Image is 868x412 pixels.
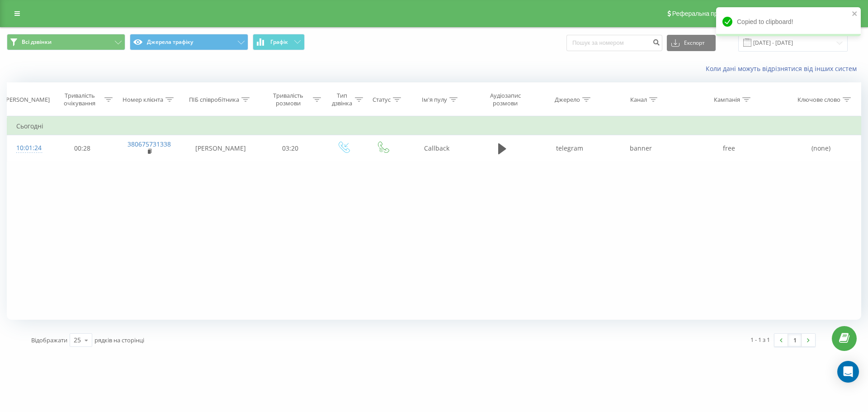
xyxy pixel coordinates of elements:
div: Open Intercom Messenger [837,361,859,383]
div: ПІБ співробітника [189,96,239,104]
div: 1 - 1 з 1 [750,335,770,344]
td: free [676,135,782,161]
a: 1 [788,334,802,346]
span: Відображати [31,336,67,344]
td: 03:20 [257,135,323,161]
div: Аудіозапис розмови [479,92,532,107]
a: 380675731338 [127,140,171,148]
button: Джерела трафіку [130,34,248,50]
div: Канал [630,96,647,104]
input: Пошук за номером [566,35,662,51]
span: Реферальна програма [672,10,739,17]
td: telegram [534,135,605,161]
span: Графік [270,39,288,45]
div: Джерело [555,96,580,104]
td: 00:28 [49,135,115,161]
button: Графік [253,34,305,50]
div: 10:01:24 [16,139,40,157]
a: Коли дані можуть відрізнятися вiд інших систем [706,64,861,73]
div: Тривалість очікування [57,92,103,107]
td: [PERSON_NAME] [184,135,257,161]
div: Номер клієнта [123,96,163,104]
td: banner [605,135,676,161]
button: Всі дзвінки [7,34,125,50]
td: Callback [402,135,471,161]
div: [PERSON_NAME] [4,96,50,104]
button: Експорт [667,35,716,51]
span: рядків на сторінці [94,336,144,344]
div: Статус [373,96,391,104]
div: Тип дзвінка [331,92,353,107]
div: 25 [74,336,81,345]
td: (none) [782,135,861,161]
div: Ключове слово [797,96,840,104]
td: Сьогодні [7,117,861,135]
div: Copied to clipboard! [716,7,861,36]
span: Всі дзвінки [22,38,52,46]
div: Ім'я пулу [422,96,447,104]
div: Тривалість розмови [265,92,311,107]
button: close [852,10,858,19]
div: Кампанія [714,96,740,104]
